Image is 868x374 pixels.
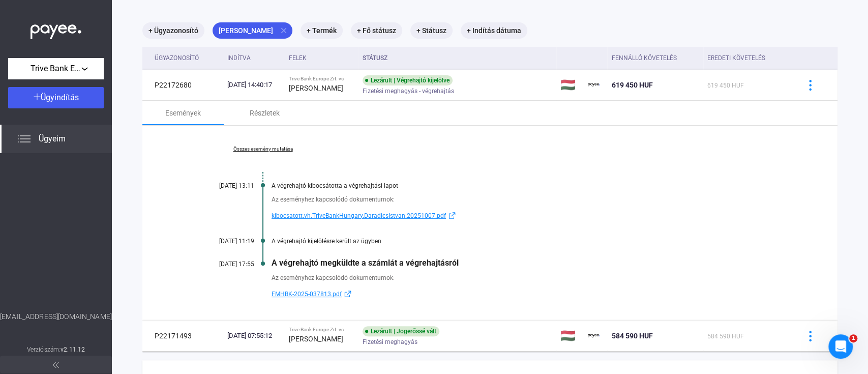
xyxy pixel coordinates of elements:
[805,331,816,341] img: more-blue
[53,362,59,368] img: arrow-double-left-grey.svg
[193,238,254,245] div: [DATE] 11:19
[849,334,857,342] span: 1
[8,58,104,79] button: Trive Bank Europe Zrt.
[272,210,446,222] span: kibocsatott.vh.TriveBankHungary.DaradicsIstvan.20251007.pdf
[588,79,600,91] img: payee-logo
[272,182,787,189] div: A végrehajtó kibocsátotta a végrehajtási lapot
[31,19,81,40] img: white-payee-white-dot.svg
[41,93,79,102] span: Ügyindítás
[272,258,787,268] div: A végrehajtó megküldte a számlát a végrehajtásról
[289,327,354,333] div: Trive Bank Europe Zrt. vs
[213,22,292,39] mat-chip: [PERSON_NAME]
[289,52,354,64] div: Felek
[142,321,223,351] td: P22171493
[707,82,744,89] span: 619 450 HUF
[272,273,787,283] div: Az eseményhez kapcsolódó dokumentumok:
[61,346,85,353] strong: v2.11.12
[227,52,281,64] div: Indítva
[461,22,527,39] mat-chip: + Indítás dátuma
[279,26,288,35] mat-icon: close
[31,63,81,75] span: Trive Bank Europe Zrt.
[707,52,765,64] div: Eredeti követelés
[272,288,342,300] span: FMHBK-2025-037813.pdf
[227,80,281,90] div: [DATE] 14:40:17
[410,22,453,39] mat-chip: + Státusz
[611,52,676,64] div: Fennálló követelés
[799,74,821,96] button: more-blue
[8,87,104,108] button: Ügyindítás
[142,70,223,100] td: P22172680
[289,335,343,343] strong: [PERSON_NAME]
[155,52,199,64] div: Ügyazonosító
[611,332,652,340] span: 584 590 HUF
[289,84,343,92] strong: [PERSON_NAME]
[611,81,652,89] span: 619 450 HUF
[250,107,280,119] div: Részletek
[805,80,816,91] img: more-blue
[155,52,219,64] div: Ügyazonosító
[289,76,354,82] div: Trive Bank Europe Zrt. vs
[34,93,41,100] img: plus-white.svg
[18,133,31,145] img: list.svg
[363,85,454,97] span: Fizetési meghagyás - végrehajtás
[707,333,744,340] span: 584 590 HUF
[556,70,584,100] td: 🇭🇺
[556,321,584,351] td: 🇭🇺
[193,146,333,152] a: Összes esemény mutatása
[828,334,853,359] iframe: Intercom live chat
[272,194,787,205] div: Az eseményhez kapcsolódó dokumentumok:
[272,238,787,245] div: A végrehajtó kijelölésre került az ügyben
[193,182,254,189] div: [DATE] 13:11
[272,210,787,222] a: kibocsatott.vh.TriveBankHungary.DaradicsIstvan.20251007.pdfexternal-link-blue
[358,47,557,70] th: Státusz
[142,22,204,39] mat-chip: + Ügyazonosító
[193,261,254,268] div: [DATE] 17:55
[227,52,251,64] div: Indítva
[227,331,281,341] div: [DATE] 07:55:12
[446,212,458,219] img: external-link-blue
[342,290,354,298] img: external-link-blue
[799,325,821,347] button: more-blue
[301,22,343,39] mat-chip: + Termék
[39,133,66,145] span: Ügyeim
[611,52,699,64] div: Fennálló követelés
[363,326,439,336] div: Lezárult | Jogerőssé vált
[707,52,787,64] div: Eredeti követelés
[165,107,201,119] div: Események
[289,52,307,64] div: Felek
[272,288,787,300] a: FMHBK-2025-037813.pdfexternal-link-blue
[351,22,402,39] mat-chip: + Fő státusz
[363,336,417,348] span: Fizetési meghagyás
[363,75,453,85] div: Lezárult | Végrehajtó kijelölve
[588,330,600,342] img: payee-logo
